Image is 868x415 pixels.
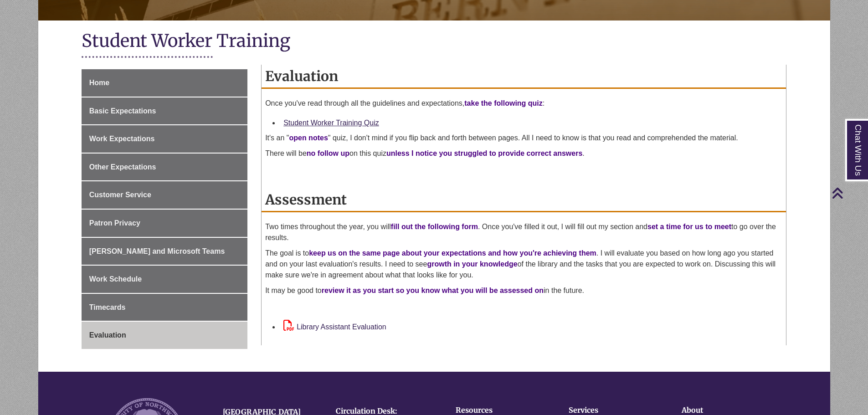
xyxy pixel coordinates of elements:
[391,223,478,231] span: fill out the following form
[265,285,782,296] p: It may be good to in the future.
[89,219,140,227] span: Patron Privacy
[265,98,782,109] p: Once you've read through all the guidelines and expectations, :
[82,125,247,153] a: Work Expectations
[322,287,544,294] span: review it as you start so you know what you will be assessed on
[89,163,156,171] span: Other Expectations
[283,119,379,127] a: Student Worker Training Quiz
[82,210,247,237] a: Patron Privacy
[307,149,349,157] strong: no follow up
[265,148,782,159] p: There will be on this quiz .
[682,406,766,415] h4: About
[265,133,782,143] p: It's an " " quiz, I don't mind if you flip back and forth between pages. All I need to know is th...
[647,223,731,231] span: set a time for us to meet
[262,65,786,89] h2: Evaluation
[89,135,155,143] span: Work Expectations
[832,187,866,199] a: Back to Top
[82,181,247,209] a: Customer Service
[89,275,142,283] span: Work Schedule
[569,406,653,415] h4: Services
[289,134,328,142] strong: open notes
[265,221,782,243] p: Two times throughout the year, you will . Once you've filled it out, I will fill out my section a...
[427,260,517,268] span: growth in your knowledge
[89,191,151,199] span: Customer Service
[265,248,782,281] p: The goal is to . I will evaluate you based on how long ago you started and on your last evaluatio...
[89,107,156,115] span: Basic Expectations
[82,69,247,97] a: Home
[456,406,540,415] h4: Resources
[262,188,786,212] h2: Assessment
[89,247,225,255] span: [PERSON_NAME] and Microsoft Teams
[386,149,582,157] strong: unless I notice you struggled to provide correct answers
[82,266,247,293] a: Work Schedule
[89,303,126,311] span: Timecards
[82,69,247,349] div: Guide Page Menu
[82,238,247,265] a: [PERSON_NAME] and Microsoft Teams
[82,30,787,54] h1: Student Worker Training
[82,97,247,125] a: Basic Expectations
[89,79,109,87] span: Home
[464,99,543,107] strong: take the following quiz
[82,154,247,181] a: Other Expectations
[82,322,247,349] a: Evaluation
[82,294,247,321] a: Timecards
[283,323,386,331] a: Library Assistant Evaluation
[89,331,126,339] span: Evaluation
[309,249,596,257] span: keep us on the same page about your expectations and how you're achieving them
